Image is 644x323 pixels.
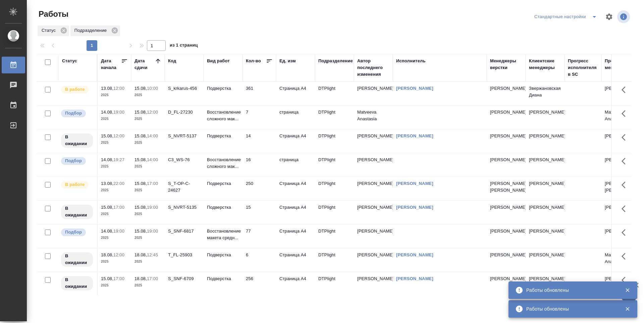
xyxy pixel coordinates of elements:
p: 2025 [135,163,161,170]
p: Статус [42,27,58,34]
div: S_krkarus-456 [168,85,200,92]
a: [PERSON_NAME] [396,252,433,257]
p: 15.08, [135,133,147,138]
p: 14:00 [147,133,158,138]
td: [PERSON_NAME] [526,248,565,272]
div: Исполнитель выполняет работу [60,85,94,94]
p: 15.08, [101,276,113,281]
td: [PERSON_NAME] [526,272,565,296]
td: DTPlight [315,201,354,224]
p: Восстановление сложного мак... [207,156,239,170]
td: [PERSON_NAME] [354,224,393,248]
p: [PERSON_NAME] [490,85,522,92]
p: Восстановление макета средн... [207,228,239,241]
button: Здесь прячутся важные кнопки [618,248,634,264]
p: 15.08, [135,229,147,234]
td: DTPlight [315,272,354,296]
td: Звержановская Диана [526,82,565,105]
div: Ед. изм [279,58,296,64]
p: 2025 [101,139,128,146]
p: 19:00 [147,229,158,234]
p: 2025 [135,187,161,194]
div: D_FL-27230 [168,109,200,116]
td: 15 [243,201,276,224]
div: Можно подбирать исполнителей [60,156,94,166]
p: 19:27 [113,157,124,162]
td: Страница А4 [276,201,315,224]
div: Кол-во [246,58,261,64]
p: [PERSON_NAME], [PERSON_NAME] [490,180,522,194]
p: 17:00 [147,276,158,281]
td: [PERSON_NAME] [601,224,640,248]
div: Статус [62,58,77,64]
td: [PERSON_NAME] [526,129,565,153]
td: [PERSON_NAME] [526,224,565,248]
p: В ожидании [65,253,89,266]
td: [PERSON_NAME] [354,201,393,224]
a: [PERSON_NAME] [396,276,433,281]
td: [PERSON_NAME] [601,129,640,153]
p: 14.08, [101,157,113,162]
p: Подверстка [207,252,239,258]
td: [PERSON_NAME] [526,106,565,129]
td: DTPlight [315,248,354,272]
p: [PERSON_NAME] [490,133,522,139]
div: Клиентские менеджеры [529,58,561,71]
div: S_T-OP-C-24627 [168,180,200,194]
div: Прогресс исполнителя в SC [568,58,598,78]
div: Статус [38,25,69,36]
p: [PERSON_NAME], [PERSON_NAME] [605,180,637,194]
p: 17:00 [147,181,158,186]
div: T_FL-25903 [168,252,200,258]
div: Исполнитель назначен, приступать к работе пока рано [60,204,94,220]
div: Подразделение [318,58,353,64]
p: 2025 [101,92,128,99]
p: Подразделение [74,27,109,34]
td: Страница А4 [276,82,315,105]
button: Закрыть [621,287,634,293]
a: [PERSON_NAME] [396,86,433,91]
p: В ожидании [65,205,89,218]
p: 2025 [101,258,128,265]
td: DTPlight [315,177,354,200]
td: DTPlight [315,106,354,129]
p: В ожидании [65,134,89,147]
td: DTPlight [315,224,354,248]
td: DTPlight [315,129,354,153]
p: 13.08, [101,181,113,186]
p: 2025 [135,211,161,217]
div: Проектные менеджеры [605,58,637,71]
div: Исполнитель назначен, приступать к работе пока рано [60,252,94,267]
p: 19:00 [113,229,124,234]
td: [PERSON_NAME] [526,201,565,224]
p: Подбор [65,157,82,164]
p: Подверстка [207,180,239,187]
td: Matveeva Anastasia [601,248,640,272]
div: Код [168,58,176,64]
p: 2025 [135,258,161,265]
p: В работе [65,86,85,93]
td: 14 [243,129,276,153]
button: Здесь прячутся важные кнопки [618,82,634,98]
td: Страница А4 [276,272,315,296]
p: 2025 [101,235,128,241]
div: Дата начала [101,58,121,71]
td: [PERSON_NAME] [354,272,393,296]
td: [PERSON_NAME] [354,82,393,105]
div: S_SNF-6709 [168,275,200,282]
span: Работы [37,9,68,19]
td: Matveeva Anastasia [601,106,640,129]
div: Исполнитель [396,58,426,64]
p: 17:00 [113,276,124,281]
div: Работы обновлены [526,287,615,294]
div: Можно подбирать исполнителей [60,228,94,237]
p: 2025 [135,235,161,241]
td: 256 [243,272,276,296]
p: 14.08, [101,110,113,115]
p: 2025 [135,92,161,99]
td: DTPlight [315,153,354,177]
td: 6 [243,248,276,272]
div: Менеджеры верстки [490,58,522,71]
td: [PERSON_NAME] [601,272,640,296]
div: S_NVRT-5135 [168,204,200,211]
